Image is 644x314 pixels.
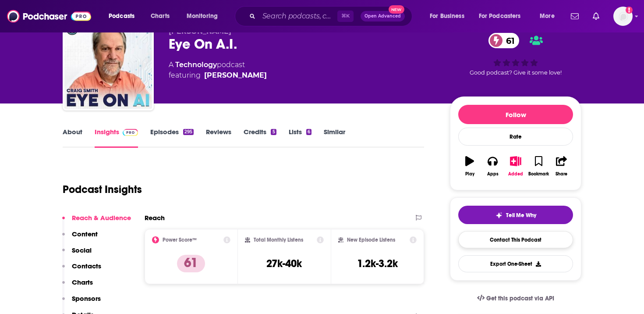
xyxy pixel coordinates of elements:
button: Show profile menu [613,7,633,26]
button: Sponsors [62,294,101,310]
img: Podchaser Pro [123,129,138,136]
a: Contact This Podcast [458,231,573,248]
a: Reviews [206,128,231,148]
span: 61 [497,33,519,48]
button: Play [458,150,481,182]
button: open menu [534,9,566,23]
img: Eye On A.I. [64,21,152,109]
a: About [63,128,82,148]
span: Charts [151,10,170,22]
p: 61 [177,255,205,272]
button: Reach & Audience [62,214,131,230]
a: Get this podcast via API [470,288,561,309]
button: open menu [180,9,229,23]
span: Monitoring [187,10,218,22]
div: A podcast [169,60,267,81]
div: 295 [183,129,194,135]
p: Reach & Audience [72,214,131,222]
div: Rate [458,128,573,146]
h2: Power Score™ [163,237,197,243]
h2: Total Monthly Listens [254,237,303,243]
input: Search podcasts, credits, & more... [259,9,337,23]
span: ⌘ K [337,11,354,22]
svg: Add a profile image [626,7,633,14]
button: Follow [458,105,573,124]
div: Search podcasts, credits, & more... [243,6,421,26]
div: 61Good podcast? Give it some love! [450,27,581,82]
a: Show notifications dropdown [589,9,603,24]
button: Bookmark [527,150,550,182]
a: Episodes295 [150,128,194,148]
span: featuring [169,70,267,81]
a: Charts [145,9,175,23]
button: open menu [424,9,475,23]
span: For Podcasters [479,10,521,22]
div: Play [465,171,474,177]
button: Social [62,246,92,262]
button: Content [62,230,98,246]
button: Share [550,150,573,182]
h3: 27k-40k [266,257,302,270]
span: New [389,5,404,14]
button: tell me why sparkleTell Me Why [458,206,573,224]
div: Bookmark [528,171,549,177]
p: Sponsors [72,294,101,303]
a: Technology [175,61,217,69]
button: Added [504,150,527,182]
span: More [540,10,555,22]
div: Share [556,171,567,177]
a: Show notifications dropdown [567,9,582,24]
span: Good podcast? Give it some love! [470,69,562,76]
span: Logged in as bigswing [613,7,633,26]
h2: Reach [145,214,165,222]
button: open menu [103,9,146,23]
div: [PERSON_NAME] [204,70,267,81]
button: Apps [481,150,504,182]
button: open menu [473,9,534,23]
a: InsightsPodchaser Pro [95,128,138,148]
button: Charts [62,278,93,294]
button: Contacts [62,262,101,278]
h2: New Episode Listens [347,237,395,243]
span: Podcasts [109,10,134,22]
span: For Business [430,10,464,22]
a: 61 [488,33,519,48]
a: Lists6 [289,128,311,148]
span: Tell Me Why [506,212,536,219]
img: tell me why sparkle [495,212,502,219]
a: Similar [324,128,345,148]
h1: Podcast Insights [63,183,142,196]
div: 6 [306,129,311,135]
div: Added [508,171,523,177]
p: Charts [72,278,93,286]
p: Content [72,230,98,238]
h3: 1.2k-3.2k [357,257,398,270]
a: Credits5 [244,128,276,148]
div: 5 [271,129,276,135]
p: Social [72,246,92,254]
span: Open Advanced [364,14,401,18]
img: Podchaser - Follow, Share and Rate Podcasts [7,8,91,25]
button: Open AdvancedNew [361,11,405,21]
button: Export One-Sheet [458,255,573,272]
img: User Profile [613,7,633,26]
p: Contacts [72,262,101,270]
div: Apps [487,171,499,177]
span: Get this podcast via API [486,295,554,302]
